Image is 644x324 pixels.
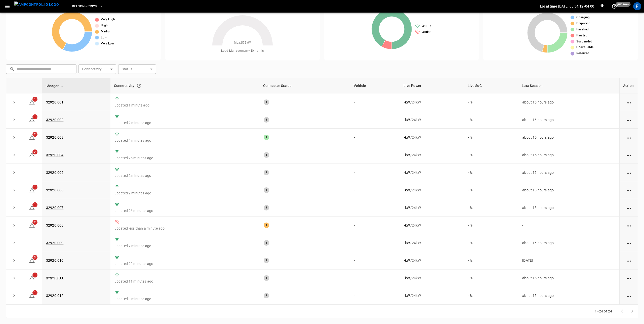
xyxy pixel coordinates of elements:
[114,81,256,90] div: Connectivity
[350,146,400,164] td: -
[29,293,35,297] a: 1
[464,78,518,93] th: Live SoC
[29,223,35,227] a: 2
[626,135,632,140] div: action cell options
[464,252,518,269] td: - %
[404,223,460,228] div: / 24 kW
[46,118,63,122] a: 32920.002
[10,134,18,141] button: expand row
[518,93,619,111] td: about 16 hours ago
[404,293,460,298] div: / 24 kW
[464,111,518,129] td: - %
[264,117,269,123] div: 1
[10,292,18,299] button: expand row
[101,23,108,28] span: High
[29,276,35,280] a: 1
[114,120,256,125] p: updated 2 minutes ago
[29,100,35,104] a: 1
[518,217,619,234] td: -
[10,222,18,229] button: expand row
[72,4,97,9] span: Delson - 32920
[464,146,518,164] td: - %
[404,240,460,245] div: / 24 kW
[404,293,410,298] p: - kW
[32,149,37,154] span: 2
[404,258,460,263] div: / 24 kW
[135,81,144,90] button: Connection between the charger and our software.
[610,2,618,10] button: set refresh interval
[350,181,400,199] td: -
[464,93,518,111] td: - %
[626,205,632,210] div: action cell options
[46,135,63,139] a: 32920.003
[404,117,460,122] div: / 24 kW
[518,199,619,217] td: about 15 hours ago
[114,279,256,284] p: updated 11 minutes ago
[264,187,269,193] div: 1
[404,170,460,175] div: / 24 kW
[518,111,619,129] td: about 16 hours ago
[10,274,18,282] button: expand row
[46,206,63,210] a: 32920.007
[350,252,400,269] td: -
[46,100,63,104] a: 32920.001
[32,97,37,102] span: 1
[221,48,264,53] span: Load Management = Dynamic
[101,35,107,40] span: Low
[626,223,632,228] div: action cell options
[350,269,400,287] td: -
[576,21,591,26] span: Preparing
[464,269,518,287] td: - %
[10,169,18,176] button: expand row
[264,293,269,298] div: 1
[626,117,632,122] div: action cell options
[422,30,431,35] span: Offline
[518,78,619,93] th: Last Session
[101,41,114,46] span: Very Low
[264,205,269,210] div: 1
[464,164,518,181] td: - %
[46,276,63,280] a: 32920.011
[404,223,410,228] p: - kW
[626,240,632,245] div: action cell options
[46,83,65,89] span: Charger
[626,188,632,193] div: action cell options
[114,208,256,213] p: updated 26 minutes ago
[404,135,410,140] p: - kW
[46,171,63,175] a: 32920.005
[350,234,400,252] td: -
[518,269,619,287] td: about 15 hours ago
[464,234,518,252] td: - %
[422,24,431,29] span: Online
[464,199,518,217] td: - %
[404,240,410,245] p: - kW
[114,261,256,266] p: updated 20 minutes ago
[114,226,256,231] p: updated less than a minute ago
[114,296,256,301] p: updated 8 minutes ago
[350,199,400,217] td: -
[404,170,410,175] p: - kW
[264,135,269,140] div: 1
[404,276,460,281] div: / 24 kW
[518,252,619,269] td: [DATE]
[350,129,400,146] td: -
[32,220,37,225] span: 2
[626,100,632,105] div: action cell options
[32,185,37,190] span: 1
[616,2,631,7] span: just now
[626,152,632,157] div: action cell options
[404,205,460,210] div: / 24 kW
[46,258,63,262] a: 32920.010
[264,258,269,263] div: 1
[404,258,410,263] p: - kW
[32,132,37,137] span: 2
[576,39,592,44] span: Suspended
[10,151,18,159] button: expand row
[264,275,269,281] div: 1
[234,40,251,45] span: Max. 575 kW
[576,15,590,20] span: Charging
[32,202,37,207] span: 1
[576,45,593,50] span: Unavailable
[350,164,400,181] td: -
[101,29,112,34] span: Medium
